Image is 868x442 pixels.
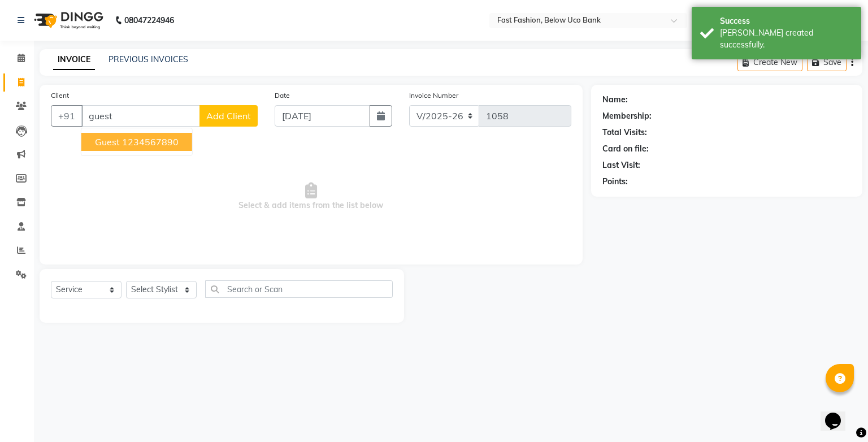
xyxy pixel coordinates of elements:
[81,105,200,127] input: Search by Name/Mobile/Email/Code
[53,50,95,70] a: INVOICE
[275,90,290,101] label: Date
[602,94,628,106] div: Name:
[602,159,640,171] div: Last Visit:
[205,280,393,298] input: Search or Scan
[807,54,847,71] button: Save
[95,136,120,148] span: guest
[199,105,258,127] button: Add Client
[602,143,649,155] div: Card on file:
[51,105,83,127] button: +91
[602,110,652,122] div: Membership:
[720,27,853,51] div: Bill created successfully.
[124,5,174,36] b: 08047224946
[602,127,647,138] div: Total Visits:
[206,110,251,122] span: Add Client
[409,90,458,101] label: Invoice Number
[122,136,179,148] ngb-highlight: 1234567890
[720,15,853,27] div: Success
[29,5,106,36] img: logo
[821,397,857,431] iframe: chat widget
[51,140,571,253] span: Select & add items from the list below
[51,90,69,101] label: Client
[737,54,802,71] button: Create New
[108,54,188,64] a: PREVIOUS INVOICES
[602,176,628,188] div: Points:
